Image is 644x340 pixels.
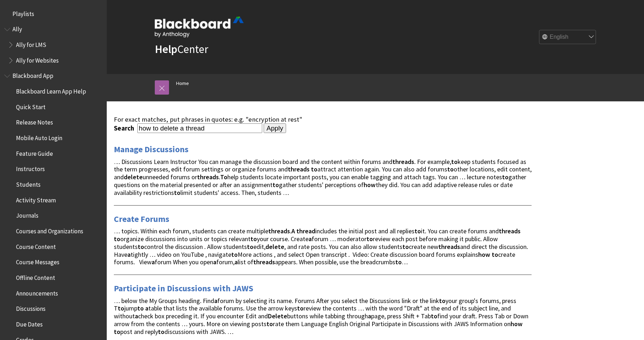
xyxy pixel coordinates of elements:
span: Offline Content [16,272,55,281]
span: Release Notes [16,117,53,126]
strong: to [415,227,421,235]
span: … topics. Within each forum, students can create multiple . includes the initial post and all rep... [114,227,528,266]
strong: a [135,312,138,320]
strong: threads [499,227,521,235]
strong: a [368,312,371,320]
span: Course Messages [16,256,59,266]
strong: to [114,235,120,243]
strong: threads [392,158,414,166]
strong: A [291,227,295,235]
strong: how [478,250,490,259]
strong: to [137,304,144,312]
strong: a [234,258,238,266]
span: Blackboard App [12,70,53,80]
strong: to [266,320,273,328]
span: Ally for Websites [16,54,59,64]
span: Journals [16,210,38,219]
span: Quick Start [16,101,46,111]
span: Feature Guide [16,148,53,157]
strong: delete [124,173,143,181]
strong: to [395,258,402,266]
strong: how [511,320,523,328]
span: Discussions [16,303,46,312]
strong: threads [268,227,290,235]
a: Create Forums [114,213,169,225]
input: Apply [264,123,286,133]
strong: to [158,328,164,336]
span: Students [16,179,41,188]
span: Blackboard Learn App Help [16,85,86,95]
span: Announcements [16,287,58,297]
strong: to [366,235,373,243]
strong: to [492,250,498,259]
span: … Discussions Learn Instructor You can manage the discussion board and the content within forums ... [114,158,532,197]
span: Due Dates [16,318,43,328]
strong: to [174,188,180,197]
strong: a [213,258,216,266]
strong: to [247,243,253,251]
a: HelpCenter [155,42,208,56]
strong: to [311,165,317,173]
select: Site Language Selector [539,30,596,44]
strong: to [138,243,144,251]
span: Activity Stream [16,194,56,204]
span: Mobile Auto Login [16,132,62,142]
strong: to [431,312,437,320]
strong: thread [296,227,315,235]
strong: to [439,297,445,305]
span: Courses and Organizations [16,225,83,235]
strong: to [447,165,454,173]
strong: to [231,250,238,259]
span: … below the My Groups heading. Find forum by selecting its name. Forums After you select the Disc... [114,297,528,336]
div: For exact matches, put phrases in quotes: e.g. "encryption at rest" [114,116,532,123]
strong: delete [265,243,284,251]
strong: to [451,158,458,166]
strong: to [273,181,279,189]
strong: to [114,328,120,336]
img: Blackboard by Anthology [155,17,244,37]
a: Participate in Discussions with JAWS [114,283,253,294]
strong: a [152,258,155,266]
strong: how [364,181,376,189]
strong: a [308,235,312,243]
span: Playlists [12,8,34,17]
strong: to [297,304,303,312]
a: Manage Discussions [114,144,189,155]
strong: threads [438,243,460,251]
label: Search [114,124,136,132]
a: Home [176,79,189,88]
strong: Help [155,42,177,56]
strong: to [502,173,508,181]
span: Ally for LMS [16,39,46,48]
nav: Book outline for Anthology Ally Help [4,23,102,67]
strong: a [127,250,131,259]
span: Ally [12,23,22,33]
strong: a [214,297,217,305]
strong: to [118,304,124,312]
strong: Delete [268,312,287,320]
strong: to [250,235,257,243]
strong: to [402,243,409,251]
nav: Book outline for Playlists [4,8,102,20]
span: Course Content [16,241,56,250]
strong: a [145,304,148,312]
strong: threads [197,173,219,181]
strong: threads [288,165,310,173]
strong: To [220,173,227,181]
strong: threads [253,258,275,266]
span: Instructors [16,163,45,173]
